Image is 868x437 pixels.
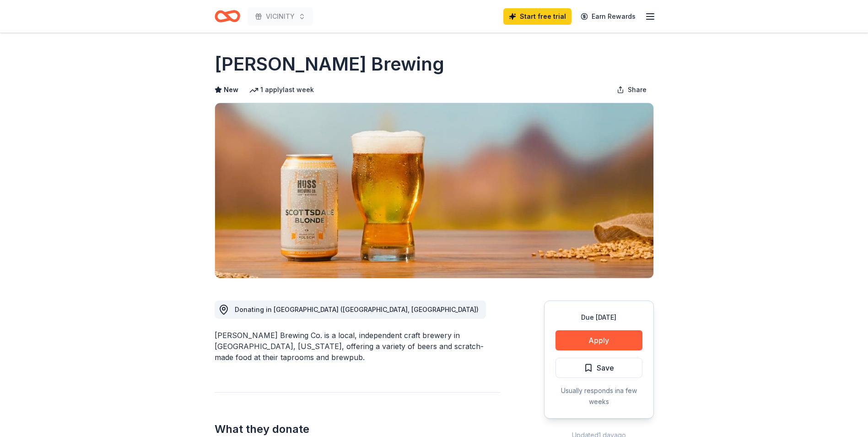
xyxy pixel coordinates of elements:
a: Home [215,5,240,27]
div: 1 apply last week [249,84,314,95]
h2: What they donate [215,422,500,437]
span: VICINITY [266,11,295,22]
span: Save [597,362,614,374]
a: Earn Rewards [575,8,641,25]
button: Apply [555,330,642,350]
span: Donating in [GEOGRAPHIC_DATA] ([GEOGRAPHIC_DATA], [GEOGRAPHIC_DATA]) [235,306,479,313]
div: Due [DATE] [555,312,642,323]
h1: [PERSON_NAME] Brewing [215,51,444,77]
div: [PERSON_NAME] Brewing Co. is a local, independent craft brewery in [GEOGRAPHIC_DATA], [US_STATE],... [215,330,500,363]
button: Share [609,81,654,99]
span: New [224,84,238,95]
span: Share [628,84,647,95]
button: VICINITY [248,7,313,26]
img: Image for Huss Brewing [215,103,653,278]
a: Start free trial [503,8,571,25]
button: Save [555,358,642,378]
div: Usually responds in a few weeks [555,385,642,407]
